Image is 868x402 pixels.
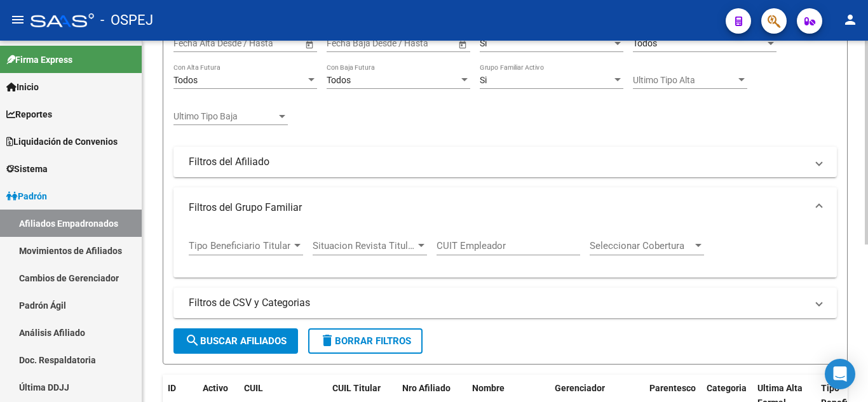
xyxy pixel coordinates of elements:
mat-panel-title: Filtros del Grupo Familiar [189,201,806,215]
span: Inicio [6,80,39,94]
mat-icon: menu [10,12,25,27]
mat-panel-title: Filtros del Afiliado [189,155,806,169]
span: CUIL Titular [332,383,381,393]
span: Parentesco [649,383,696,393]
input: Fecha fin [231,38,293,49]
span: Si [480,38,487,48]
span: Reportes [6,107,52,121]
input: Fecha fin [384,38,446,49]
mat-panel-title: Filtros de CSV y Categorias [189,296,806,310]
span: Borrar Filtros [320,335,411,347]
button: Borrar Filtros [308,328,423,354]
span: Liquidación de Convenios [6,135,118,149]
span: Tipo Beneficiario Titular [189,240,292,251]
span: Activo [203,383,228,393]
input: Fecha inicio [173,38,220,49]
button: Open calendar [302,37,316,51]
span: Padrón [6,189,47,203]
input: Fecha inicio [327,38,373,49]
span: Nro Afiliado [402,383,451,393]
span: Buscar Afiliados [185,335,287,347]
div: Filtros del Grupo Familiar [173,228,837,278]
span: Firma Express [6,53,72,67]
span: Todos [173,75,198,85]
span: Nombre [472,383,505,393]
mat-icon: search [185,333,200,348]
span: Categoria [707,383,747,393]
span: CUIL [244,383,263,393]
span: Si [480,75,487,85]
mat-expansion-panel-header: Filtros del Grupo Familiar [173,187,837,228]
span: Ultimo Tipo Baja [173,111,276,122]
button: Open calendar [456,37,469,51]
span: ID [168,383,176,393]
span: Gerenciador [555,383,605,393]
span: - OSPEJ [100,6,153,34]
span: Situacion Revista Titular [313,240,416,251]
span: Sistema [6,162,48,176]
span: Ultimo Tipo Alta [633,75,736,86]
mat-icon: delete [320,333,335,348]
span: Todos [327,75,351,85]
mat-icon: person [843,12,858,27]
mat-expansion-panel-header: Filtros del Afiliado [173,147,837,177]
span: Seleccionar Cobertura [590,240,693,251]
div: Open Intercom Messenger [825,359,855,389]
span: Todos [633,38,657,48]
button: Buscar Afiliados [173,328,298,354]
mat-expansion-panel-header: Filtros de CSV y Categorias [173,288,837,318]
